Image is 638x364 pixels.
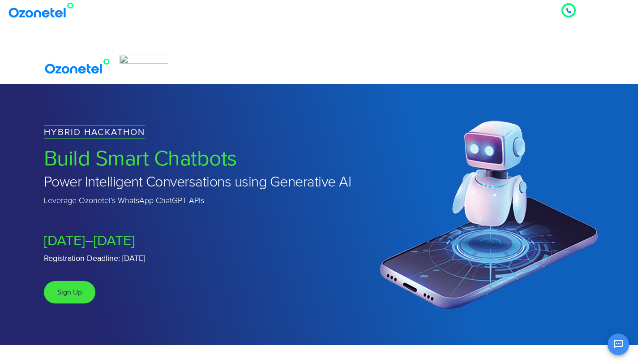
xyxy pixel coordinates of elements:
div: Leverage Ozonetel’s WhatsApp ChatGPT APIs [44,195,399,207]
h3: [DATE]–[DATE] [44,234,399,248]
a: Sign Up [44,281,95,303]
p: Registration Deadline: [DATE] [44,253,399,265]
span: Sign Up [57,288,82,297]
button: Open chat [608,334,629,355]
h1: Build Smart Chatbots [44,148,399,170]
h4: HYBRID HACKATHON [44,126,145,139]
h2: Power Intelligent Conversations using Generative AI [44,175,399,191]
